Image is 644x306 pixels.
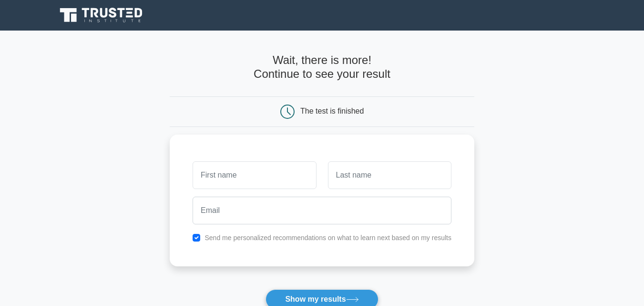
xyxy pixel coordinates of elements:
label: Send me personalized recommendations on what to learn next based on my results [204,234,451,242]
div: The test is finished [300,107,364,115]
h4: Wait, there is more! Continue to see your result [170,53,474,81]
input: Last name [328,161,451,189]
input: Email [193,197,451,224]
input: First name [193,161,316,189]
